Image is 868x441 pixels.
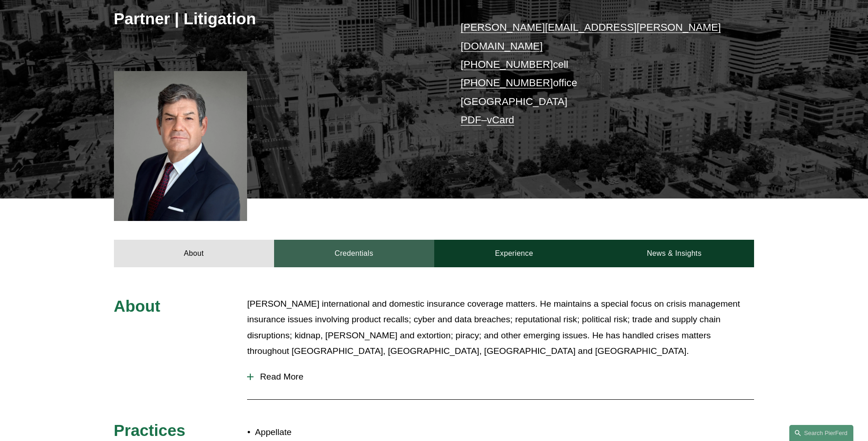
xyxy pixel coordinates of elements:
span: About [114,297,161,315]
a: Search this site [789,425,853,441]
p: [PERSON_NAME] international and domestic insurance coverage matters. He maintains a special focus... [247,296,754,359]
span: Practices [114,421,186,439]
a: vCard [487,114,514,126]
button: Read More [247,365,754,389]
a: Credentials [274,240,434,267]
a: [PHONE_NUMBER] [461,77,553,88]
a: Experience [434,240,594,267]
a: [PERSON_NAME][EMAIL_ADDRESS][PERSON_NAME][DOMAIN_NAME] [461,22,721,51]
h3: Partner | Litigation [114,9,434,29]
a: [PHONE_NUMBER] [461,59,553,70]
p: Appellate [255,424,434,441]
a: News & Insights [594,240,754,267]
a: PDF [461,114,481,126]
a: About [114,240,274,267]
span: Read More [253,372,754,382]
p: cell office [GEOGRAPHIC_DATA] – [461,18,728,129]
